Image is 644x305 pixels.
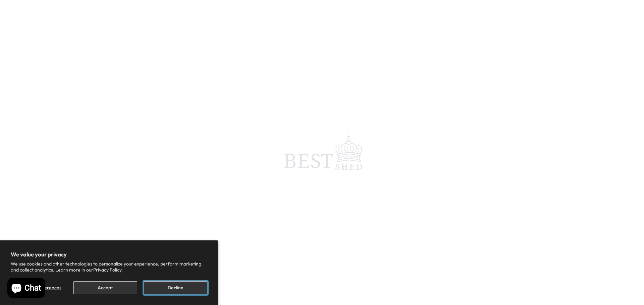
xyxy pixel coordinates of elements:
[73,281,137,294] button: Accept
[144,281,207,294] button: Decline
[93,267,123,273] a: Privacy Policy.
[11,261,207,273] p: We use cookies and other technologies to personalize your experience, perform marketing, and coll...
[11,251,207,258] h2: We value your privacy
[5,278,47,300] inbox-online-store-chat: Shopify online store chat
